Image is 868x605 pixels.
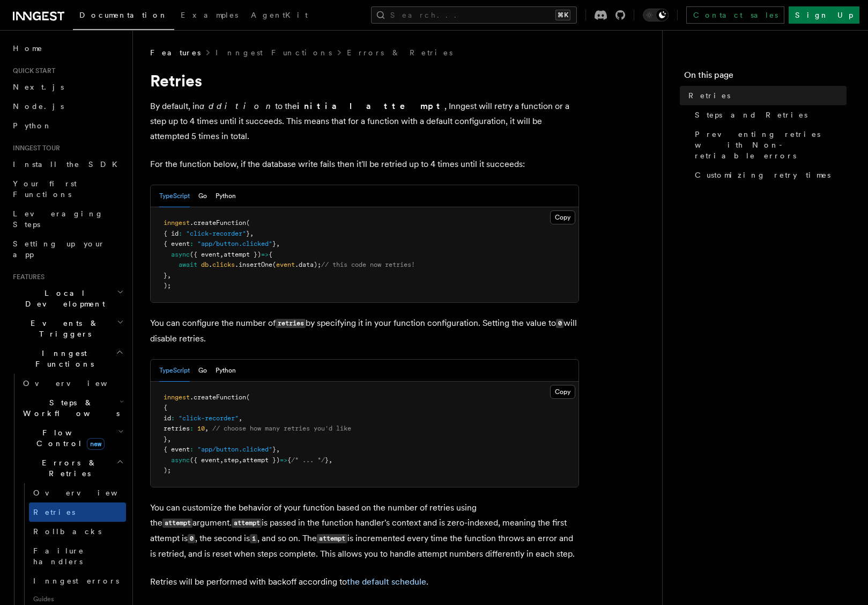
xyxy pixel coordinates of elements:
[695,110,807,120] span: Steps and Retries
[150,500,579,562] p: You can customize the behavior of your function based on the number of retries using the argument...
[9,67,55,75] span: Quick start
[232,519,262,528] code: attempt
[13,160,124,169] span: Install the SDK
[9,288,117,309] span: Local Development
[295,261,321,268] span: .data);
[347,577,426,587] a: the default schedule
[9,318,117,339] span: Events & Triggers
[239,456,242,464] span: ,
[686,6,784,24] a: Contact sales
[347,47,452,58] a: Errors & Retries
[19,453,126,483] button: Errors & Retries
[643,9,669,21] button: Toggle dark mode
[188,534,195,543] code: 0
[19,393,126,423] button: Steps & Workflows
[164,393,190,401] span: inngest
[13,179,77,199] span: Your first Functions
[33,546,84,566] span: Failure handlers
[272,446,276,453] span: }
[190,251,220,258] span: ({ event
[197,240,272,247] span: "app/button.clicked"
[13,43,43,54] span: Home
[164,425,190,432] span: retries
[695,170,830,180] span: Customizing retry times
[29,541,126,571] a: Failure handlers
[276,240,280,247] span: ,
[321,261,415,268] span: // this code now retries!
[550,210,575,224] button: Copy
[13,102,64,111] span: Node.js
[276,261,295,268] span: event
[171,456,190,464] span: async
[242,456,280,464] span: attempt })
[371,6,577,24] button: Search...⌘K
[272,261,276,268] span: (
[29,483,126,502] a: Overview
[224,456,239,464] span: step
[179,414,239,422] span: "click-recorder"
[164,435,167,443] span: }
[164,414,171,422] span: id
[691,165,847,185] a: Customizing retry times
[164,240,190,247] span: { event
[9,314,126,344] button: Events & Triggers
[239,414,242,422] span: ,
[9,204,126,234] a: Leveraging Steps
[9,273,44,281] span: Features
[556,319,563,328] code: 0
[13,121,52,130] span: Python
[13,83,64,91] span: Next.js
[691,125,847,165] a: Preventing retries with Non-retriable errors
[197,425,205,432] span: 10
[164,230,179,237] span: { id
[9,116,126,135] a: Python
[261,251,269,258] span: =>
[555,10,570,20] kbd: ⌘K
[250,230,254,237] span: ,
[33,527,101,536] span: Rollbacks
[19,457,116,479] span: Errors & Retries
[198,185,207,207] button: Go
[276,446,280,453] span: ,
[246,230,250,237] span: }
[13,239,105,259] span: Setting up your app
[9,344,126,374] button: Inngest Functions
[23,379,133,388] span: Overview
[33,489,144,497] span: Overview
[9,155,126,174] a: Install the SDK
[164,219,190,227] span: inngest
[220,456,224,464] span: ,
[9,283,126,314] button: Local Development
[684,69,847,86] h4: On this page
[150,316,579,346] p: You can configure the number of by specifying it in your function configuration. Setting the valu...
[197,446,272,453] span: "app/button.clicked"
[150,574,579,589] p: Retries will be performed with backoff according to .
[87,438,105,450] span: new
[287,456,291,464] span: {
[297,101,444,111] strong: initial attempt
[246,219,250,227] span: (
[9,234,126,264] a: Setting up your app
[329,456,332,464] span: ,
[162,519,192,528] code: attempt
[29,571,126,591] a: Inngest errors
[167,435,171,443] span: ,
[269,251,272,258] span: {
[190,393,246,401] span: .createFunction
[150,47,201,58] span: Features
[167,272,171,279] span: ,
[317,534,347,543] code: attempt
[186,230,246,237] span: "click-recorder"
[179,230,182,237] span: :
[164,272,167,279] span: }
[164,282,171,289] span: );
[695,129,847,161] span: Preventing retries with Non-retriable errors
[220,251,224,258] span: ,
[212,261,235,268] span: clicks
[9,144,60,152] span: Inngest tour
[150,157,579,172] p: For the function below, if the database write fails then it'll be retried up to 4 times until it ...
[19,374,126,393] a: Overview
[9,39,126,58] a: Home
[190,219,246,227] span: .createFunction
[201,261,209,268] span: db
